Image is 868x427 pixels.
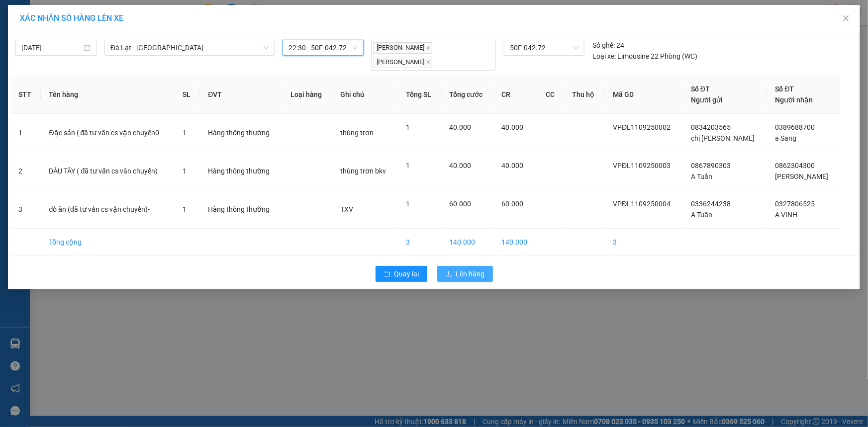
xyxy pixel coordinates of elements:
[592,40,615,51] span: Số ghế:
[437,266,493,282] button: uploadLên hàng
[592,51,616,62] span: Loại xe:
[510,40,579,55] span: 50F-042.72
[20,13,123,23] span: XÁC NHẬN SỐ HÀNG LÊN XE
[263,45,269,51] span: down
[374,42,432,54] span: [PERSON_NAME]
[502,123,524,131] span: 40.000
[691,200,731,208] span: 0336244238
[426,45,431,50] span: close
[842,14,850,22] span: close
[592,40,624,51] div: 24
[494,229,538,256] td: 140.000
[691,85,710,93] span: Số ĐT
[592,51,697,62] div: Limousine 22 Phòng (WC)
[502,162,524,170] span: 40.000
[10,76,41,114] th: STT
[374,57,432,68] span: [PERSON_NAME]
[691,162,731,170] span: 0867890303
[565,76,605,114] th: Thu hộ
[398,229,442,256] td: 3
[183,205,187,213] span: 1
[200,114,282,152] td: Hàng thông thường
[442,76,494,114] th: Tổng cước
[775,96,813,104] span: Người nhận
[41,229,175,256] td: Tổng cộng
[445,270,452,278] span: upload
[41,114,175,152] td: Đặc sản ( đã tư vấn cs vận chuyển0
[775,123,815,131] span: 0389688700
[775,134,797,142] span: a Sang
[775,162,815,170] span: 0862304300
[175,76,200,114] th: SL
[21,42,82,53] input: 11/09/2025
[200,76,282,114] th: ĐVT
[41,76,175,114] th: Tên hàng
[376,266,427,282] button: rollbackQuay lại
[406,200,410,208] span: 1
[775,172,829,180] span: [PERSON_NAME]
[10,152,41,190] td: 2
[775,85,794,93] span: Số ĐT
[613,162,671,170] span: VPĐL1109250003
[340,205,353,213] span: TXV
[494,76,538,114] th: CR
[450,162,472,170] span: 40.000
[398,76,442,114] th: Tổng SL
[613,200,671,208] span: VPĐL1109250004
[775,211,798,219] span: A VINH
[502,200,524,208] span: 60.000
[691,96,723,104] span: Người gửi
[289,40,358,55] span: 22:30 - 50F-042.72
[340,167,386,175] span: thùng trơn bkv
[283,76,333,114] th: Loại hàng
[10,190,41,229] td: 3
[41,190,175,229] td: đồ ăn (đã tư vấn cs vận chuyển)-
[200,190,282,229] td: Hàng thông thường
[605,76,683,114] th: Mã GD
[775,200,815,208] span: 0327806525
[340,129,374,137] span: thùng trơn
[456,268,485,279] span: Lên hàng
[183,167,187,175] span: 1
[10,114,41,152] td: 1
[691,123,731,131] span: 0834203565
[426,60,431,65] span: close
[394,268,419,279] span: Quay lại
[200,152,282,190] td: Hàng thông thường
[183,129,187,137] span: 1
[450,200,472,208] span: 60.000
[41,152,175,190] td: DÂU TÂY ( đã tư vấn cs vân chuyển)
[442,229,494,256] td: 140.000
[110,40,269,55] span: Đà Lạt - Sài Gòn
[332,76,397,114] th: Ghi chú
[613,123,671,131] span: VPĐL1109250002
[691,134,755,142] span: chị [PERSON_NAME]
[406,162,410,170] span: 1
[691,211,712,219] span: A Tuấn
[605,229,683,256] td: 3
[450,123,472,131] span: 40.000
[691,172,712,180] span: A Tuấn
[406,123,410,131] span: 1
[538,76,565,114] th: CC
[384,270,390,278] span: rollback
[832,5,860,33] button: Close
